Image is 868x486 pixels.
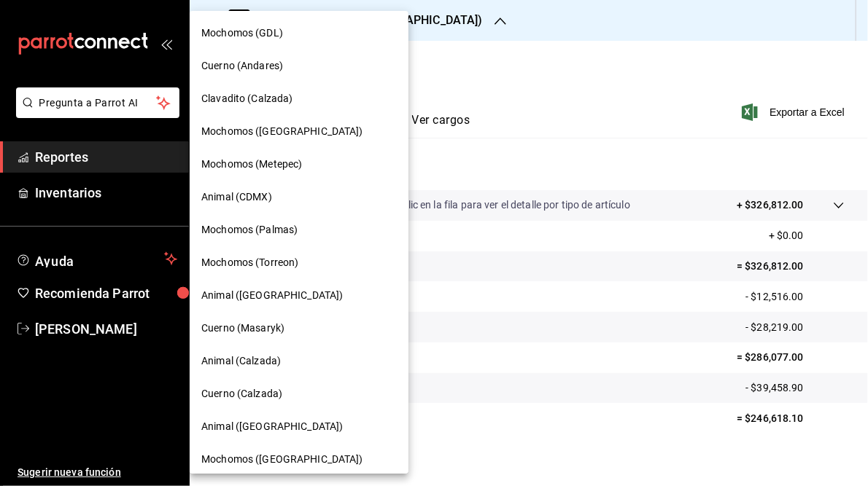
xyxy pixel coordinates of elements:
[201,288,343,303] span: Animal ([GEOGRAPHIC_DATA])
[201,452,363,467] span: Mochomos ([GEOGRAPHIC_DATA])
[190,17,408,50] div: Mochomos (GDL)
[190,213,408,246] div: Mochomos (Palmas)
[190,148,408,181] div: Mochomos (Metepec)
[201,157,302,172] span: Mochomos (Metepec)
[201,222,298,238] span: Mochomos (Palmas)
[201,353,281,369] span: Animal (Calzada)
[201,386,282,401] span: Cuerno (Calzada)
[190,246,408,279] div: Mochomos (Torreon)
[190,115,408,148] div: Mochomos ([GEOGRAPHIC_DATA])
[201,419,343,434] span: Animal ([GEOGRAPHIC_DATA])
[201,91,293,106] span: Clavadito (Calzada)
[190,410,408,443] div: Animal ([GEOGRAPHIC_DATA])
[190,82,408,115] div: Clavadito (Calzada)
[190,443,408,476] div: Mochomos ([GEOGRAPHIC_DATA])
[201,255,298,270] span: Mochomos (Torreon)
[201,321,284,336] span: Cuerno (Masaryk)
[190,377,408,410] div: Cuerno (Calzada)
[201,189,272,205] span: Animal (CDMX)
[190,50,408,82] div: Cuerno (Andares)
[201,26,283,41] span: Mochomos (GDL)
[190,345,408,377] div: Animal (Calzada)
[190,312,408,345] div: Cuerno (Masaryk)
[190,181,408,213] div: Animal (CDMX)
[201,58,283,74] span: Cuerno (Andares)
[201,124,363,139] span: Mochomos ([GEOGRAPHIC_DATA])
[190,279,408,312] div: Animal ([GEOGRAPHIC_DATA])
